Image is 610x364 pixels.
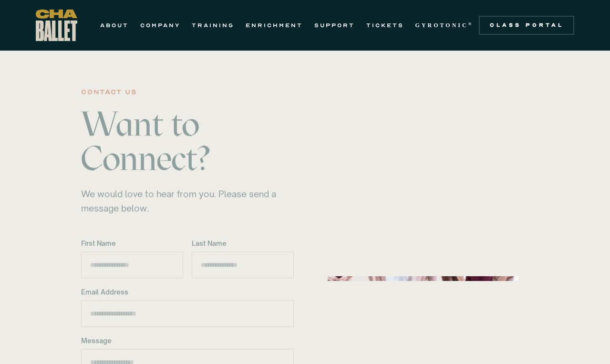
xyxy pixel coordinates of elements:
[366,20,404,31] a: TICKETS
[81,187,294,215] div: We would love to hear from you. Please send a message below.
[192,20,234,31] a: TRAINING
[468,21,474,26] sup: ®
[81,238,183,249] label: First Name
[415,22,468,29] strong: GYROTONIC
[81,287,294,297] label: Email Address
[314,20,355,31] a: SUPPORT
[479,16,574,35] a: Class Portal
[81,335,294,346] label: Message
[140,20,180,31] a: COMPANY
[81,106,294,175] h1: Want to Connect?
[415,20,474,31] a: GYROTONIC®
[485,21,569,29] div: Class Portal
[100,20,129,31] a: ABOUT
[192,238,294,249] label: Last Name
[81,86,137,98] div: contact us
[36,10,77,41] a: home
[246,20,303,31] a: ENRICHMENT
